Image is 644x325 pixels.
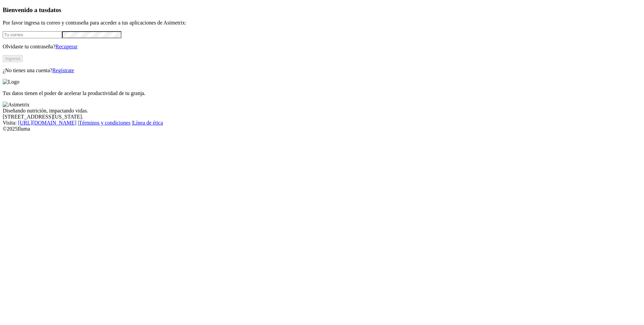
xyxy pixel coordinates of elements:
[3,126,641,132] div: © 2025 Iluma
[3,114,641,120] div: [STREET_ADDRESS][US_STATE].
[79,120,130,126] a: Términos y condiciones
[3,20,641,26] p: Por favor ingresa tu correo y contraseña para acceder a tus aplicaciones de Asimetrix:
[3,108,641,114] div: Diseñando nutrición, impactando vidas.
[3,102,30,108] img: Asimetrix
[3,67,641,74] p: ¿No tienes una cuenta?
[3,90,641,96] p: Tus datos tienen el poder de acelerar la productividad de tu granja.
[3,79,19,85] img: Logo
[3,120,641,126] div: Visita : | |
[3,55,23,62] button: Ingresa
[3,31,62,38] input: Tu correo
[3,44,641,50] p: Olvidaste tu contraseña?
[55,44,77,49] a: Recuperar
[3,6,641,14] h3: Bienvenido a tus
[52,67,74,73] a: Regístrate
[133,120,163,126] a: Línea de ética
[47,6,61,13] span: datos
[18,120,76,126] a: [URL][DOMAIN_NAME]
